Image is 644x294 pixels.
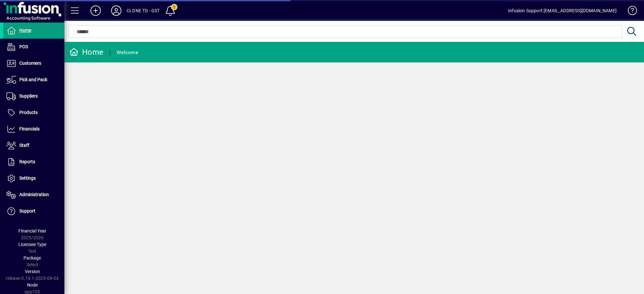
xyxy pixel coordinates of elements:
span: Pick and Pack [19,77,47,82]
span: Suppliers [19,93,38,99]
div: Welcome [117,47,138,58]
span: Version [25,269,40,274]
span: Customers [19,61,41,66]
span: Products [19,110,38,115]
a: Products [3,105,64,121]
div: CLONE TD - GST [127,5,160,16]
span: Staff [19,143,29,148]
a: Reports [3,154,64,170]
span: Home [19,28,31,33]
span: Package [24,255,41,261]
span: Licensee Type [18,242,46,247]
a: Settings [3,170,64,186]
span: Financial Year [18,228,46,233]
span: Financials [19,126,40,131]
span: Reports [19,159,35,164]
span: Node [27,282,38,288]
div: Home [69,47,103,57]
a: POS [3,39,64,55]
a: Customers [3,55,64,71]
span: Administration [19,192,49,197]
button: Profile [106,5,127,16]
a: Financials [3,121,64,137]
span: Support [19,208,35,213]
a: Support [3,203,64,219]
a: Administration [3,187,64,203]
a: Pick and Pack [3,72,64,88]
div: Infusion Support [EMAIL_ADDRESS][DOMAIN_NAME] [508,5,617,16]
span: POS [19,44,28,49]
a: Knowledge Base [623,1,636,22]
a: Staff [3,138,64,154]
a: Suppliers [3,88,64,104]
button: Add [85,5,106,16]
span: Settings [19,175,36,181]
